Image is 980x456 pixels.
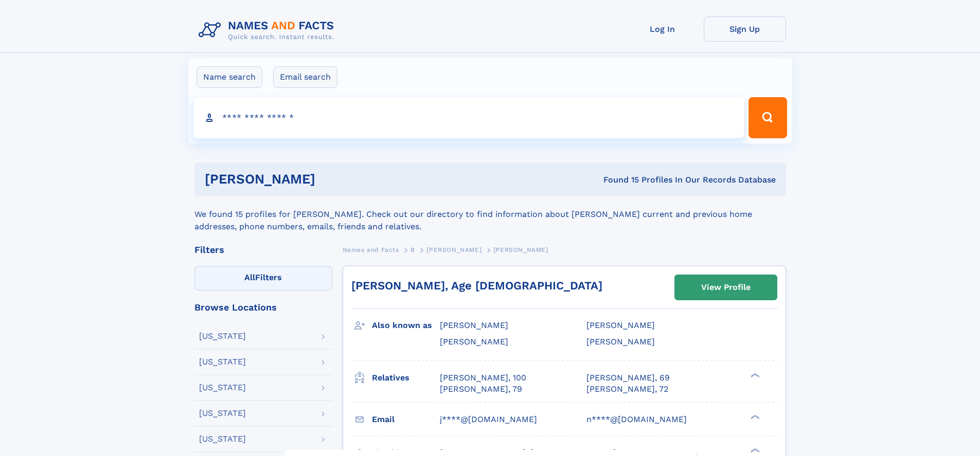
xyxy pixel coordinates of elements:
[675,275,777,300] a: View Profile
[586,372,670,384] a: [PERSON_NAME], 69
[205,173,459,186] h1: [PERSON_NAME]
[440,320,508,330] span: [PERSON_NAME]
[199,435,246,443] div: [US_STATE]
[372,369,440,387] h3: Relatives
[199,409,246,417] div: [US_STATE]
[621,16,704,42] a: Log In
[701,276,751,299] div: View Profile
[197,66,262,88] label: Name search
[748,413,760,420] div: ❯
[586,337,655,346] span: [PERSON_NAME]
[586,320,655,330] span: [PERSON_NAME]
[194,196,786,233] div: We found 15 profiles for [PERSON_NAME]. Check out our directory to find information about [PERSON...
[343,243,399,256] a: Names and Facts
[273,66,337,88] label: Email search
[440,384,522,395] a: [PERSON_NAME], 79
[194,266,332,290] label: Filters
[426,246,482,253] span: [PERSON_NAME]
[748,447,760,453] div: ❯
[704,16,786,42] a: Sign Up
[194,245,332,254] div: Filters
[194,303,332,312] div: Browse Locations
[493,246,548,253] span: [PERSON_NAME]
[194,16,343,44] img: Logo Names and Facts
[749,97,787,138] button: Search Button
[372,411,440,428] h3: Email
[193,97,744,138] input: search input
[411,246,415,253] span: B
[440,372,526,384] a: [PERSON_NAME], 100
[411,243,415,256] a: B
[351,279,602,292] a: [PERSON_NAME], Age [DEMOGRAPHIC_DATA]
[372,317,440,334] h3: Also known as
[586,384,668,395] a: [PERSON_NAME], 72
[459,174,776,186] div: Found 15 Profiles In Our Records Database
[426,243,482,256] a: [PERSON_NAME]
[199,384,246,392] div: [US_STATE]
[244,272,255,282] span: All
[440,337,508,346] span: [PERSON_NAME]
[199,358,246,366] div: [US_STATE]
[748,372,760,378] div: ❯
[199,332,246,340] div: [US_STATE]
